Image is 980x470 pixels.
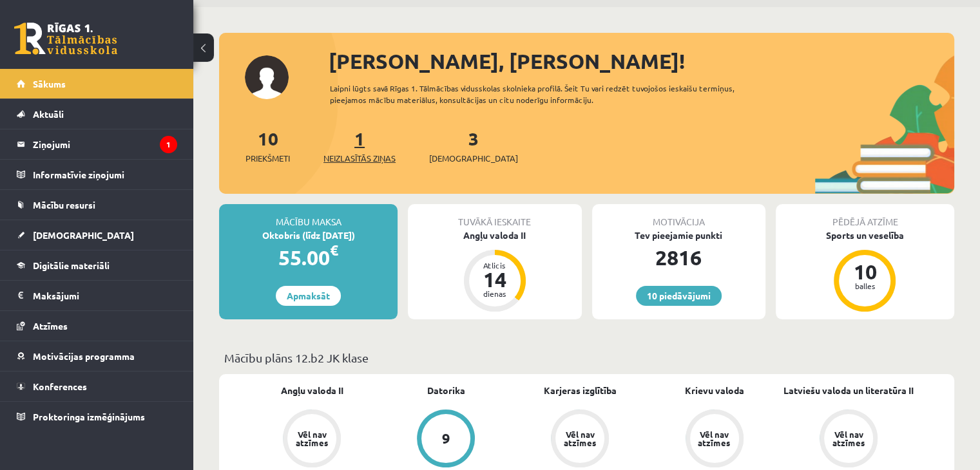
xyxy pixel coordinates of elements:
[17,402,177,431] a: Proktoringa izmēģinājums
[845,282,884,290] div: balles
[592,229,765,242] div: Tev pieejamie punkti
[33,281,177,310] legend: Maksājumi
[17,220,177,250] a: [DEMOGRAPHIC_DATA]
[33,108,64,120] span: Aktuāli
[17,69,177,99] a: Sākums
[33,381,87,392] span: Konferences
[281,384,343,397] a: Angļu valoda II
[427,384,465,397] a: Datorika
[219,229,398,242] div: Oktobris (līdz [DATE])
[442,431,450,446] div: 9
[17,99,177,129] a: Aktuāli
[33,229,134,241] span: [DEMOGRAPHIC_DATA]
[17,190,177,220] a: Mācību resursi
[592,242,765,273] div: 2816
[782,409,916,470] a: Vēl nav atzīmes
[476,269,514,290] div: 14
[323,127,396,165] a: 1Neizlasītās ziņas
[776,204,954,229] div: Pēdējā atzīme
[33,129,177,159] legend: Ziņojumi
[245,127,290,165] a: 10Priekšmeti
[33,259,110,271] span: Digitālie materiāli
[33,160,177,189] legend: Informatīvie ziņojumi
[33,320,68,332] span: Atzīmes
[33,199,95,211] span: Mācību resursi
[323,152,396,165] span: Neizlasītās ziņas
[276,286,341,306] a: Apmaksāt
[17,311,177,341] a: Atzīmes
[544,384,617,397] a: Karjeras izglītība
[636,286,722,306] a: 10 piedāvājumi
[245,152,290,165] span: Priekšmeti
[17,341,177,371] a: Motivācijas programma
[685,384,744,397] a: Krievu valoda
[219,242,398,273] div: 55.00
[17,281,177,310] a: Maksājumi
[17,250,177,280] a: Digitālie materiāli
[330,82,771,106] div: Laipni lūgts savā Rīgas 1. Tālmācības vidusskolas skolnieka profilā. Šeit Tu vari redzēt tuvojošo...
[408,229,581,242] div: Angļu valoda II
[776,229,954,314] a: Sports un veselība 10 balles
[592,204,765,229] div: Motivācija
[476,261,514,269] div: Atlicis
[160,136,177,153] i: 1
[783,384,914,397] a: Latviešu valoda un literatūra II
[17,160,177,189] a: Informatīvie ziņojumi
[329,46,954,77] div: [PERSON_NAME], [PERSON_NAME]!
[562,430,598,447] div: Vēl nav atzīmes
[513,409,647,470] a: Vēl nav atzīmes
[429,127,518,165] a: 3[DEMOGRAPHIC_DATA]
[429,152,518,165] span: [DEMOGRAPHIC_DATA]
[379,409,513,470] a: 9
[845,261,884,282] div: 10
[476,290,514,297] div: dienas
[294,430,330,447] div: Vēl nav atzīmes
[33,350,135,362] span: Motivācijas programma
[17,371,177,401] a: Konferences
[33,78,66,89] span: Sākums
[831,430,867,447] div: Vēl nav atzīmes
[33,411,145,422] span: Proktoringa izmēģinājums
[330,241,338,259] span: €
[408,229,581,314] a: Angļu valoda II Atlicis 14 dienas
[776,229,954,242] div: Sports un veselība
[14,23,117,55] a: Rīgas 1. Tālmācības vidusskola
[245,409,379,470] a: Vēl nav atzīmes
[219,204,398,229] div: Mācību maksa
[17,129,177,159] a: Ziņojumi1
[224,349,949,366] p: Mācību plāns 12.b2 JK klase
[408,204,581,229] div: Tuvākā ieskaite
[648,409,782,470] a: Vēl nav atzīmes
[697,430,733,447] div: Vēl nav atzīmes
